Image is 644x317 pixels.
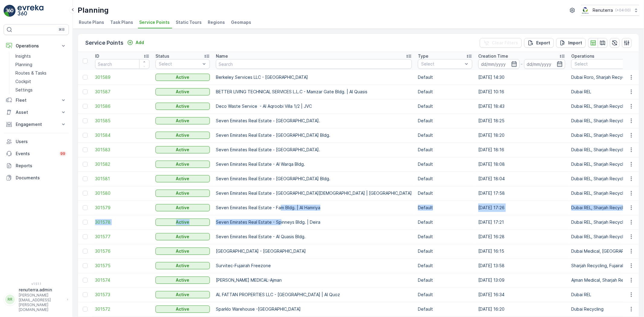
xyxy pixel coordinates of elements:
p: Default [418,89,472,95]
p: Default [418,205,472,211]
p: Routes & Tasks [15,70,46,76]
p: Operations [571,53,594,59]
span: 301574 [95,277,149,283]
span: Service Points [139,19,170,25]
a: 301589 [95,74,149,80]
button: Active [155,175,210,182]
div: Toggle Row Selected [83,205,88,210]
img: Screenshot_2024-07-26_at_13.33.01.png [581,7,590,14]
td: [DATE] 18:20 [475,128,568,142]
p: BETTER LIVING TECHNICAL SERVICES L.L.C - Mamzar Gate Bldg. | Al Quasis [216,89,412,95]
input: Search [216,59,412,69]
p: [PERSON_NAME][EMAIL_ADDRESS][PERSON_NAME][DOMAIN_NAME] [19,293,64,312]
p: Default [418,292,472,298]
img: logo_light-DOdMpM7g.png [18,5,43,17]
div: Toggle Row Selected [83,104,88,109]
button: Active [155,306,210,313]
p: Status [155,53,169,59]
p: Active [176,147,190,153]
a: Documents [4,172,69,184]
a: Reports [4,160,69,172]
span: v 1.51.1 [4,282,69,286]
p: Add [136,40,144,46]
a: 301584 [95,132,149,138]
a: 301583 [95,147,149,153]
p: Default [418,277,472,283]
p: renuterra.admin [19,287,64,293]
p: Clear Filters [492,40,518,46]
input: Search [95,59,149,69]
td: [DATE] 18:43 [475,99,568,114]
button: Active [155,277,210,284]
p: Type [418,53,428,59]
button: Export [524,38,554,48]
a: 301575 [95,263,149,269]
a: 301580 [95,190,149,196]
p: Default [418,234,472,240]
p: Seven Emirates Real Estate - Spinneys Bldg. | Deira [216,219,412,225]
a: 301579 [95,205,149,211]
td: [DATE] 18:25 [475,114,568,128]
button: Active [155,291,210,298]
p: Berkeley Services LLC - [GEOGRAPHIC_DATA] [216,74,412,80]
p: [PERSON_NAME] MEDICAL-Ajman [216,277,412,283]
a: 301582 [95,161,149,167]
a: Insights [13,52,69,60]
p: Default [418,132,472,138]
div: Toggle Row Selected [83,176,88,181]
p: Planning [78,5,109,15]
a: 301572 [95,306,149,312]
td: [DATE] 18:16 [475,142,568,157]
button: Import [556,38,586,48]
td: [DATE] 17:58 [475,186,568,200]
a: 301577 [95,234,149,240]
a: 301585 [95,118,149,124]
p: Seven Emirates Real Estate - [GEOGRAPHIC_DATA]. [216,118,412,124]
a: 301586 [95,103,149,109]
button: Active [155,74,210,81]
a: Settings [13,86,69,94]
a: 301578 [95,219,149,225]
button: Active [155,132,210,139]
p: Fleet [16,97,57,103]
p: Creation Time [478,53,508,59]
p: Active [176,219,190,225]
input: dd/mm/yyyy [524,59,566,69]
div: Toggle Row Selected [83,75,88,80]
p: ID [95,53,99,59]
p: Active [176,292,190,298]
p: Default [418,263,472,269]
p: Engagement [16,121,57,127]
p: Default [418,161,472,167]
p: Default [418,118,472,124]
p: Active [176,263,190,269]
a: 301576 [95,248,149,254]
p: Sparklo Warehouse -[GEOGRAPHIC_DATA] [216,306,412,312]
p: Active [176,118,190,124]
td: [DATE] 13:58 [475,258,568,273]
button: Active [155,204,210,211]
p: Active [176,103,190,109]
p: 99 [60,151,65,156]
span: 301573 [95,292,149,298]
p: Cockpit [15,78,31,85]
p: Seven Emirates Real Estate - Al Warqa Bldg. [216,161,412,167]
a: Planning [13,60,69,69]
p: Operations [16,43,57,49]
div: Toggle Row Selected [83,234,88,239]
td: [DATE] 16:28 [475,229,568,244]
p: AL FATTAN PROPERTIES LLC - [GEOGRAPHIC_DATA] | Al Quoz [216,292,412,298]
p: Active [176,161,190,167]
a: Users [4,136,69,148]
td: [DATE] 16:20 [475,302,568,316]
p: Name [216,53,228,59]
a: 301581 [95,176,149,182]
